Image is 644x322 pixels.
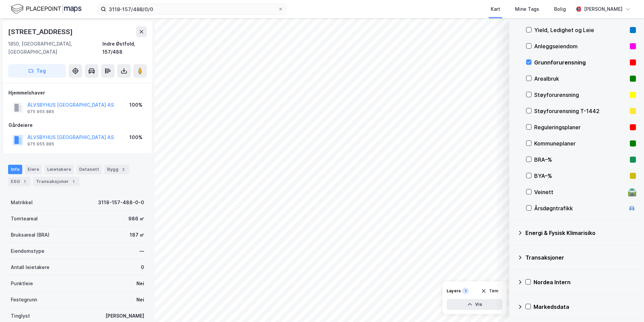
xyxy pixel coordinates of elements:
div: Veinett [534,188,625,196]
div: Yield, Ledighet og Leie [534,26,627,34]
div: [PERSON_NAME] [584,5,622,13]
div: Tomteareal [11,215,38,223]
div: Bolig [554,5,566,13]
div: Kommuneplaner [534,139,627,147]
button: Tøm [477,286,503,296]
div: Indre Østfold, 157/488 [102,40,147,56]
div: 187 ㎡ [130,231,144,239]
div: 1 [462,288,469,294]
div: BYA–% [534,172,627,180]
div: Markedsdata [534,303,636,311]
div: 3118-157-488-0-0 [98,198,144,207]
iframe: Chat Widget [610,290,644,322]
div: 0 [141,263,144,271]
button: Vis [447,299,503,310]
div: Antall leietakere [11,263,50,271]
div: Bruksareal (BRA) [11,231,50,239]
div: Matrikkel [11,198,33,207]
div: Grunnforurensning [534,58,627,66]
div: Transaksjoner [33,177,79,186]
div: Kart [491,5,500,13]
div: Støyforurensning T-1442 [534,107,627,115]
div: 2 [120,166,127,173]
div: Gårdeiere [8,121,147,129]
div: Transaksjoner [525,253,636,262]
div: Energi & Fysisk Klimarisiko [525,229,636,237]
div: BRA–% [534,156,627,164]
div: Info [8,165,22,174]
div: Layers [447,288,461,294]
div: 986 ㎡ [128,215,144,223]
div: Arealbruk [534,75,627,83]
div: Bygg [104,165,129,174]
div: — [139,247,144,255]
div: 1 [70,178,77,185]
div: Leietakere [44,165,74,174]
div: Nei [136,279,144,288]
div: ESG [8,177,31,186]
div: 975 955 885 [27,141,54,147]
div: Eiendomstype [11,247,44,255]
div: Anleggseiendom [534,42,627,50]
div: 100% [129,133,142,141]
div: Tinglyst [11,312,30,320]
div: Mine Tags [515,5,539,13]
div: Punktleie [11,279,33,288]
div: [STREET_ADDRESS] [8,26,74,37]
div: Nei [136,296,144,304]
button: Tag [8,64,66,78]
div: Eiere [25,165,42,174]
div: 975 955 885 [27,109,54,114]
div: 🛣️ [627,188,637,196]
div: 100% [129,101,142,109]
div: Festegrunn [11,296,37,304]
div: Hjemmelshaver [8,89,147,97]
div: Nordea Intern [534,278,636,286]
input: Søk på adresse, matrikkel, gårdeiere, leietakere eller personer [106,4,278,14]
div: Støyforurensning [534,91,627,99]
div: Datasett [76,165,102,174]
div: 1850, [GEOGRAPHIC_DATA], [GEOGRAPHIC_DATA] [8,40,102,56]
div: [PERSON_NAME] [105,312,144,320]
div: Årsdøgntrafikk [534,204,625,212]
div: 1 [21,178,28,185]
div: Reguleringsplaner [534,123,627,131]
img: logo.f888ab2527a4732fd821a326f86c7f29.svg [11,3,82,15]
